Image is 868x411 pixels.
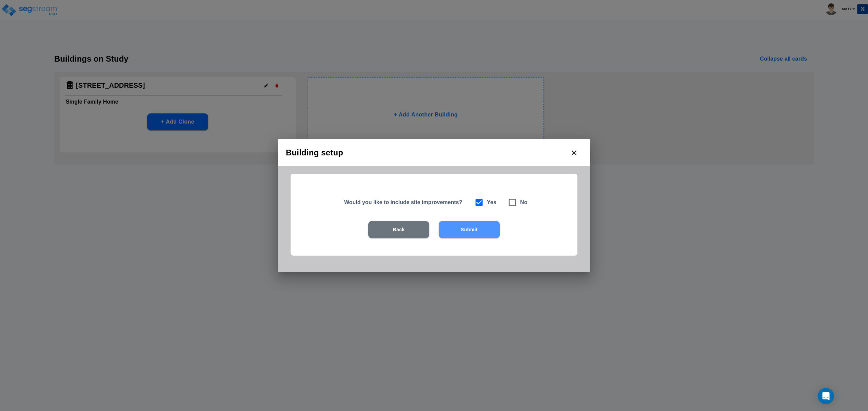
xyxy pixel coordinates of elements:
h5: Would you like to include site improvements? [344,199,466,206]
button: Back [368,221,429,238]
h6: No [520,198,528,207]
button: Submit [439,221,500,238]
div: Open Intercom Messenger [818,388,834,404]
button: close [566,145,582,161]
h6: Yes [487,198,496,207]
h2: Building setup [278,139,590,166]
